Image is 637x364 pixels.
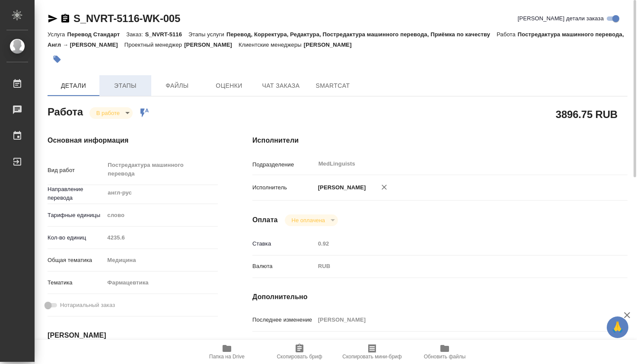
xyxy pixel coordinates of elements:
[48,330,218,341] h4: [PERSON_NAME]
[104,253,218,268] div: Медицина
[124,42,184,48] p: Проектный менеджер
[67,31,126,38] p: Перевод Стандарт
[156,80,198,91] span: Файлы
[252,239,315,248] p: Ставка
[48,13,58,24] button: Скопировать ссылку для ЯМессенджера
[184,42,239,48] p: [PERSON_NAME]
[48,103,83,119] h2: Работа
[556,107,618,121] h2: 3896.75 RUB
[60,301,115,310] span: Нотариальный заказ
[73,13,180,24] a: S_NVRT-5116-WK-005
[226,31,497,38] p: Перевод, Корректура, Редактура, Постредактура машинного перевода, Приёмка по качеству
[48,256,104,265] p: Общая тематика
[336,340,408,364] button: Скопировать мини-бриф
[48,278,104,287] p: Тематика
[304,42,358,48] p: [PERSON_NAME]
[209,354,245,360] span: Папка на Drive
[48,211,104,220] p: Тарифные единицы
[607,316,628,338] button: 🙏
[260,80,302,91] span: Чат заказа
[252,316,315,324] p: Последнее изменение
[497,31,518,38] p: Работа
[104,231,218,244] input: Пустое поле
[315,183,366,192] p: [PERSON_NAME]
[105,80,146,91] span: Этапы
[315,237,596,250] input: Пустое поле
[252,183,315,192] p: Исполнитель
[48,50,67,69] button: Добавить тэг
[252,262,315,271] p: Валюта
[48,233,104,242] p: Кол-во единиц
[263,340,336,364] button: Скопировать бриф
[315,259,596,274] div: RUB
[252,160,315,169] p: Подразделение
[342,354,401,360] span: Скопировать мини-бриф
[408,340,481,364] button: Обновить файлы
[252,135,627,146] h4: Исполнители
[94,109,122,117] button: В работе
[239,42,304,48] p: Клиентские менеджеры
[104,208,218,223] div: слово
[145,31,188,38] p: S_NVRT-5116
[126,31,145,38] p: Заказ:
[53,80,94,91] span: Детали
[48,166,104,175] p: Вид работ
[277,354,322,360] span: Скопировать бриф
[289,217,328,224] button: Не оплачена
[375,178,394,197] button: Удалить исполнителя
[104,275,218,290] div: Фармацевтика
[89,107,133,119] div: В работе
[315,336,596,351] textarea: тотал 20773 слова
[208,80,250,91] span: Оценки
[285,214,338,226] div: В работе
[48,185,104,202] p: Направление перевода
[191,340,263,364] button: Папка на Drive
[315,313,596,326] input: Пустое поле
[48,135,218,146] h4: Основная информация
[312,80,354,91] span: SmartCat
[188,31,226,38] p: Этапы услуги
[610,318,625,336] span: 🙏
[48,31,67,38] p: Услуга
[518,14,604,23] span: [PERSON_NAME] детали заказа
[252,292,627,302] h4: Дополнительно
[252,215,278,225] h4: Оплата
[60,13,70,24] button: Скопировать ссылку
[424,354,466,360] span: Обновить файлы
